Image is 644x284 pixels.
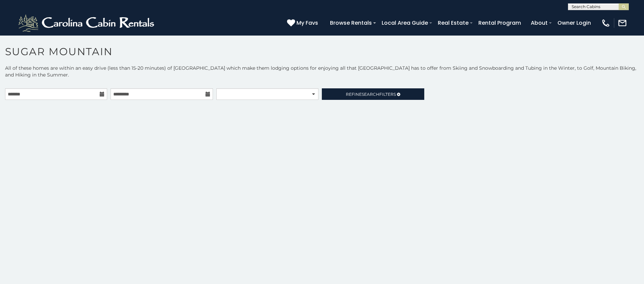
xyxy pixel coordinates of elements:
img: White-1-2.png [17,13,157,33]
a: Browse Rentals [327,17,375,29]
span: Search [362,92,379,97]
span: Refine Filters [346,92,396,97]
a: My Favs [287,19,320,27]
span: My Favs [296,19,318,27]
a: Rental Program [475,17,524,29]
img: mail-regular-white.png [618,18,627,28]
a: Owner Login [554,17,594,29]
a: RefineSearchFilters [322,88,424,100]
a: About [527,17,551,29]
a: Real Estate [434,17,472,29]
img: phone-regular-white.png [601,18,611,28]
a: Local Area Guide [378,17,431,29]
